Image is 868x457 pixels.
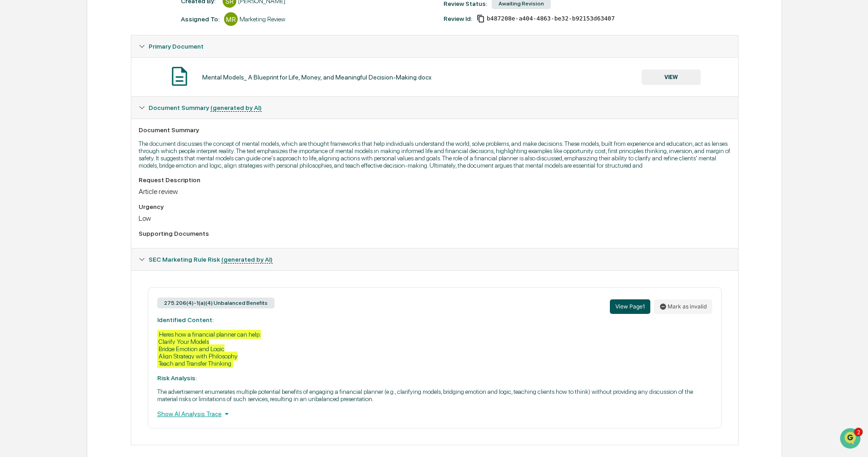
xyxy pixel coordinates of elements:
[131,119,738,248] div: Document Summary (generated by AI)
[444,15,472,22] div: Review Id:
[654,299,712,314] button: Mark as invalid
[157,388,712,402] p: The advertisement enumerates multiple potential benefits of engaging a financial planner (e.g., c...
[139,214,731,223] div: Low
[239,15,285,23] div: Marketing Review
[131,97,738,119] div: Document Summary (generated by AI)
[149,43,204,50] span: Primary Document
[19,70,35,86] img: 8933085812038_c878075ebb4cc5468115_72.jpg
[210,104,262,112] u: (generated by AI)
[487,15,615,22] span: b487208e-a404-4863-be32-b92153d63407
[28,124,74,131] span: [PERSON_NAME]
[131,248,738,270] div: SEC Marketing Rule Risk (generated by AI)
[141,99,165,110] button: See all
[157,409,712,419] div: Show AI Analysis Trace
[9,19,165,34] p: How can we help?
[477,15,485,23] span: Copy Id
[168,65,191,88] img: Document Icon
[155,72,165,83] button: Start new chat
[18,203,57,212] span: Data Lookup
[9,187,16,194] div: 🖐️
[139,126,731,134] div: Document Summary
[80,124,99,131] span: [DATE]
[139,203,731,210] div: Urgency
[28,148,74,155] span: [PERSON_NAME]
[139,187,731,196] div: Article review.
[157,374,197,382] strong: Risk Analysis:
[157,298,274,308] div: 275.206(4)-1(a)(4) Unbalanced Benefits
[157,330,261,368] div: Heres how a financial planner can help: Clarify Your Models Bridge Emotion and Logic Align Strate...
[5,182,62,199] a: 🖐️Preclearance
[610,299,650,314] button: View Page1
[41,70,149,79] div: Start new chat
[75,148,79,155] span: •
[149,256,273,263] span: SEC Marketing Rule Risk
[62,182,116,199] a: 🗄️Attestations
[139,176,731,184] div: Request Description
[157,316,214,323] strong: Identified Content:
[64,225,110,232] a: Powered byPylon
[9,204,16,211] div: 🔎
[75,124,79,131] span: •
[131,57,738,96] div: Primary Document
[149,104,262,111] span: Document Summary
[75,186,113,195] span: Attestations
[5,199,61,216] a: 🔎Data Lookup
[221,256,273,263] u: (generated by AI)
[131,270,738,445] div: Document Summary (generated by AI)
[839,427,863,452] iframe: Open customer support
[80,148,99,155] span: [DATE]
[9,115,24,129] img: Jack Rasmussen
[18,124,25,131] img: 1746055101610-c473b297-6a78-478c-a979-82029cc54cd1
[224,12,238,26] div: MR
[202,74,432,81] div: Mental Models_ A Blueprint for Life, Money, and Meaningful Decision-Making.docx
[90,225,110,232] span: Pylon
[41,79,125,86] div: We're available if you need us!
[18,149,25,156] img: 1746055101610-c473b297-6a78-478c-a979-82029cc54cd1
[66,187,73,194] div: 🗄️
[131,35,738,57] div: Primary Document
[181,15,219,23] div: Assigned To:
[642,70,701,85] button: VIEW
[139,230,731,237] div: Supporting Documents
[9,139,24,154] img: Jack Rasmussen
[9,101,61,108] div: Past conversations
[139,140,731,169] p: The document discusses the concept of mental models, which are thought frameworks that help indiv...
[18,186,59,195] span: Preclearance
[9,70,25,86] img: 1746055101610-c473b297-6a78-478c-a979-82029cc54cd1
